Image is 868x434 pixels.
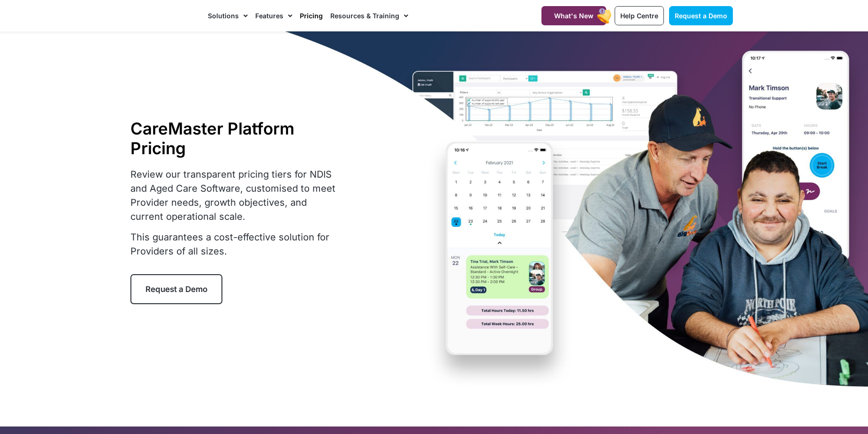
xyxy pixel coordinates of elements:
a: Help Centre [615,6,664,25]
img: CareMaster Logo [135,9,198,23]
span: Help Centre [620,12,658,20]
a: Request a Demo [669,6,733,25]
span: What's New [554,12,594,20]
a: Request a Demo [130,274,222,304]
a: What's New [541,6,606,25]
span: Request a Demo [675,12,727,20]
p: This guarantees a cost-effective solution for Providers of all sizes. [130,230,342,258]
p: Review our transparent pricing tiers for NDIS and Aged Care Software, customised to meet Provider... [130,167,342,224]
h1: CareMaster Platform Pricing [130,119,342,158]
span: Request a Demo [145,284,207,294]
